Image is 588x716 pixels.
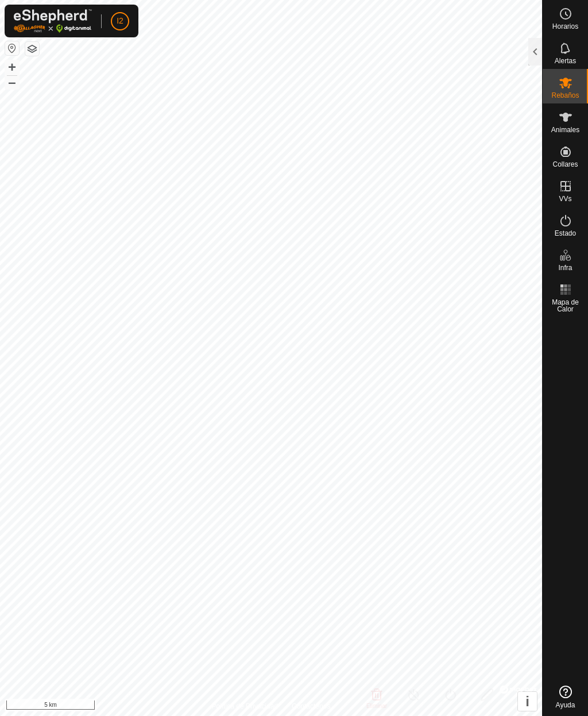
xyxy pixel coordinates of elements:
[555,230,576,237] span: Estado
[525,694,529,709] span: i
[292,701,330,711] a: Contáctenos
[5,60,19,74] button: +
[546,299,585,313] span: Mapa de Calor
[518,692,537,711] button: i
[5,75,19,89] button: –
[556,702,575,709] span: Ayuda
[5,41,19,55] button: Restablecer Mapa
[551,126,579,133] span: Animales
[14,9,92,33] img: Logo Gallagher
[212,701,278,711] a: Política de Privacidad
[543,681,588,713] a: Ayuda
[555,57,576,64] span: Alertas
[117,15,123,27] span: I2
[552,23,578,30] span: Horarios
[551,92,579,99] span: Rebaños
[25,42,39,56] button: Capas del Mapa
[552,161,578,168] span: Collares
[559,195,571,202] span: VVs
[558,264,572,271] span: Infra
